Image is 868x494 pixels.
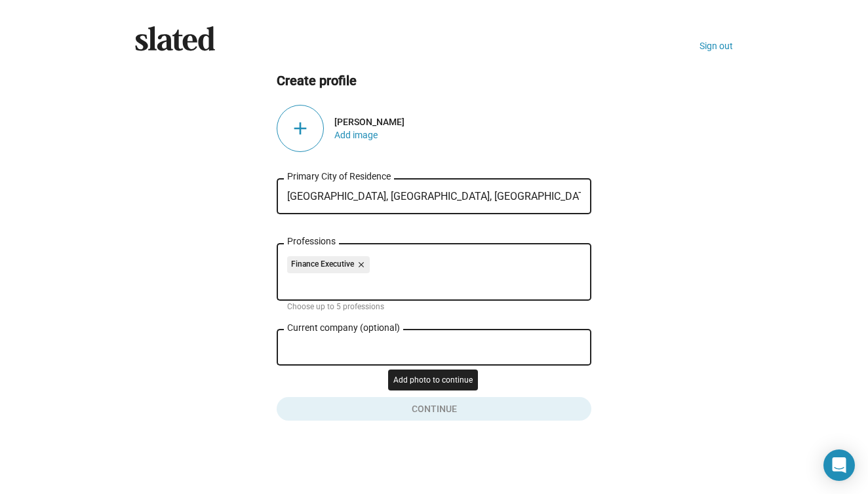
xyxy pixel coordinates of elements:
[354,259,366,271] mat-icon: close
[334,117,591,127] div: [PERSON_NAME]
[700,41,733,51] a: Sign out
[287,302,384,313] mat-hint: Choose up to 5 professions
[823,449,855,481] div: Open Intercom Messenger
[388,370,478,390] div: Add photo to continue
[277,72,591,90] h2: Create profile
[334,130,378,140] button: Open Add Image Dialog
[287,256,370,273] mat-chip: Finance Executive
